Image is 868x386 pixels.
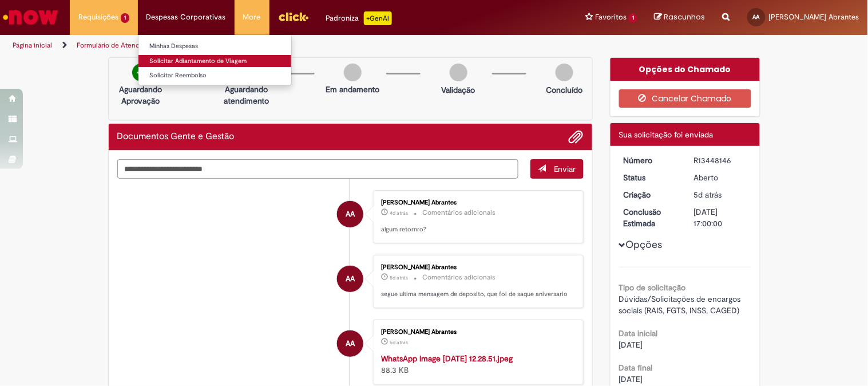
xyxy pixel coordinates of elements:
a: Solicitar Reembolso [138,69,291,82]
div: Padroniza [326,11,392,25]
div: [PERSON_NAME] Abrantes [381,329,572,336]
span: AA [346,330,355,357]
div: Opções do Chamado [611,58,760,81]
p: segue ultima mensagem de deposito, que foi de saque aniversario [381,290,572,299]
button: Cancelar Chamado [619,89,751,108]
button: Adicionar anexos [569,129,584,144]
span: Rascunhos [664,11,706,22]
span: AA [346,200,355,228]
span: [PERSON_NAME] Abrantes [769,12,859,22]
ul: Despesas Corporativas [138,34,292,85]
img: img-circle-grey.png [344,64,362,81]
time: 26/08/2025 12:29:07 [390,339,408,346]
div: [PERSON_NAME] Abrantes [381,264,572,271]
button: Enviar [530,159,584,179]
span: Sua solicitação foi enviada [619,129,714,140]
dt: Conclusão Estimada [615,206,685,229]
p: algum retornro? [381,225,572,234]
b: Tipo de solicitação [619,282,686,293]
a: Formulário de Atendimento [77,41,161,50]
span: More [243,11,261,23]
span: 5d atrás [694,190,722,200]
div: Ariane Rego Dos Santos Abrantes [337,266,363,292]
p: Em andamento [326,84,379,95]
div: Ariane Rego Dos Santos Abrantes [337,201,363,227]
span: 5d atrás [390,274,408,281]
img: click_logo_yellow_360x200.png [278,8,309,25]
span: AA [346,265,355,293]
dt: Número [615,155,685,166]
p: Validação [442,84,475,96]
div: 88.3 KB [381,353,572,376]
span: 1 [121,13,129,23]
span: Favoritos [595,11,627,23]
img: img-circle-grey.png [450,64,467,81]
p: Concluído [546,84,582,96]
p: +GenAi [364,11,392,25]
span: AA [753,13,760,21]
img: img-circle-grey.png [556,64,573,81]
div: 26/08/2025 12:27:46 [694,189,747,200]
a: Rascunhos [655,12,706,23]
span: [DATE] [619,374,643,384]
time: 27/08/2025 10:18:31 [390,210,408,216]
p: Aguardando Aprovação [113,84,169,107]
b: Data inicial [619,328,658,338]
time: 26/08/2025 12:29:49 [390,274,408,281]
span: Despesas Corporativas [146,11,226,23]
ul: Trilhas de página [9,35,570,56]
dt: Criação [615,189,685,200]
div: R13448146 [694,155,747,166]
h2: Documentos Gente e Gestão Histórico de tíquete [117,132,235,142]
a: Minhas Despesas [138,40,291,53]
div: Aberto [694,172,747,183]
textarea: Digite sua mensagem aqui... [117,159,519,179]
span: Requisições [78,11,118,23]
a: Página inicial [13,41,52,50]
div: Ariane Rego Dos Santos Abrantes [337,330,363,357]
img: check-circle-green.png [132,64,150,81]
div: [PERSON_NAME] Abrantes [381,199,572,206]
small: Comentários adicionais [422,273,496,282]
span: [DATE] [619,340,643,350]
span: 4d atrás [390,210,408,216]
dt: Status [615,172,685,183]
p: Aguardando atendimento [219,84,275,107]
span: 1 [629,13,637,23]
span: 5d atrás [390,339,408,346]
img: ServiceNow [1,6,60,29]
span: Dúvidas/Solicitações de encargos sociais (RAIS, FGTS, INSS, CAGED) [619,294,743,316]
time: 26/08/2025 12:27:46 [694,190,722,200]
b: Data final [619,363,653,373]
div: [DATE] 17:00:00 [694,206,747,229]
a: WhatsApp Image [DATE] 12.28.51.jpeg [381,353,513,364]
a: Solicitar Adiantamento de Viagem [138,55,291,68]
span: Enviar [554,164,576,174]
small: Comentários adicionais [422,208,496,218]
